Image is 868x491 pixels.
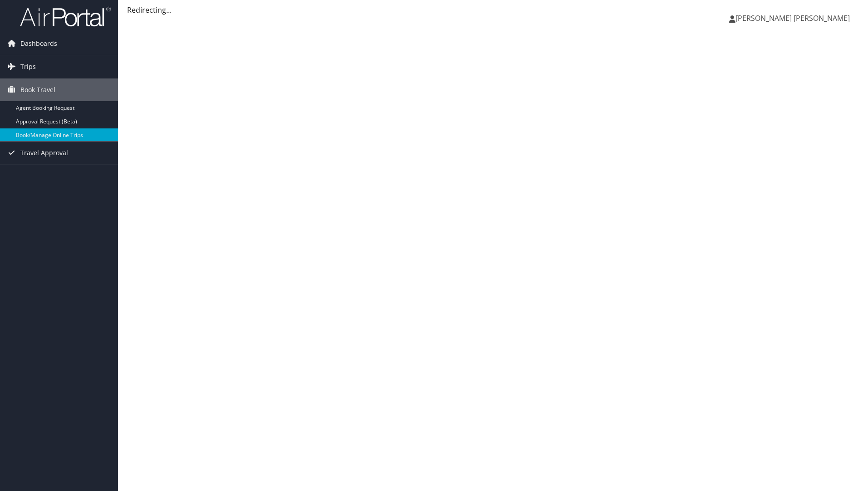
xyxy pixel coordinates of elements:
span: Book Travel [20,79,55,101]
div: Redirecting... [127,5,859,15]
img: airportal-logo.png [20,6,111,27]
span: Dashboards [20,32,57,55]
span: Trips [20,55,36,78]
span: [PERSON_NAME] [PERSON_NAME] [735,13,850,23]
span: Travel Approval [20,142,68,164]
a: [PERSON_NAME] [PERSON_NAME] [729,5,859,32]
